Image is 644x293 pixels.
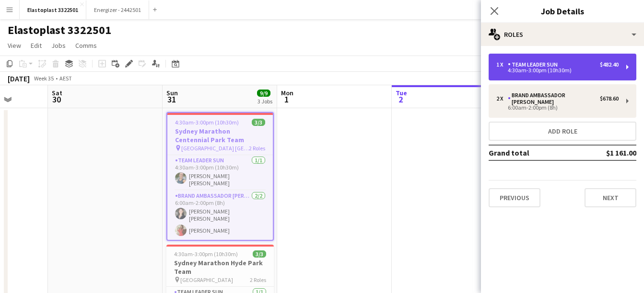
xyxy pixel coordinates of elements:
[253,250,266,258] span: 3/3
[166,89,178,97] span: Sun
[496,68,619,73] div: 4:30am-3:00pm (10h30m)
[166,112,274,241] app-job-card: 4:30am-3:00pm (10h30m)3/3Sydney Marathon Centennial Park Team [GEOGRAPHIC_DATA] [GEOGRAPHIC_DATA]...
[4,39,25,52] a: View
[600,95,619,102] div: $678.60
[51,41,66,50] span: Jobs
[50,94,62,105] span: 30
[174,250,238,258] span: 4:30am-3:00pm (10h30m)
[181,145,249,152] span: [GEOGRAPHIC_DATA] [GEOGRAPHIC_DATA]
[394,94,407,105] span: 2
[47,39,70,52] a: Jobs
[52,89,62,97] span: Sat
[20,0,86,19] button: Elastoplast 3322501
[86,0,149,19] button: Energizer - 2442501
[489,122,636,141] button: Add role
[496,95,508,102] div: 2 x
[8,23,111,37] h1: Elastoplast 3322501
[481,5,644,17] h3: Job Details
[496,61,508,68] div: 1 x
[249,145,265,152] span: 2 Roles
[496,105,619,110] div: 6:00am-2:00pm (8h)
[258,98,272,105] div: 3 Jobs
[59,75,72,82] div: AEST
[396,89,407,97] span: Tue
[489,188,540,207] button: Previous
[576,145,636,160] td: $1 161.00
[167,191,273,240] app-card-role: Brand Ambassador [PERSON_NAME]2/26:00am-2:00pm (8h)[PERSON_NAME] [PERSON_NAME][PERSON_NAME]
[250,276,266,283] span: 2 Roles
[75,41,97,50] span: Comms
[481,23,644,46] div: Roles
[27,39,46,52] a: Edit
[180,276,233,283] span: [GEOGRAPHIC_DATA]
[71,39,101,52] a: Comms
[32,75,56,82] span: Week 35
[166,259,274,276] h3: Sydney Marathon Hyde Park Team
[600,61,619,68] div: $482.40
[281,89,293,97] span: Mon
[167,155,273,191] app-card-role: Team Leader Sun1/14:30am-3:00pm (10h30m)[PERSON_NAME] [PERSON_NAME]
[175,119,239,126] span: 4:30am-3:00pm (10h30m)
[257,90,270,97] span: 9/9
[508,92,600,105] div: Brand Ambassador [PERSON_NAME]
[8,74,30,83] div: [DATE]
[167,127,273,144] h3: Sydney Marathon Centennial Park Team
[585,188,636,207] button: Next
[31,41,42,50] span: Edit
[489,145,576,160] td: Grand total
[508,61,562,68] div: Team Leader Sun
[8,41,21,50] span: View
[252,119,265,126] span: 3/3
[165,94,178,105] span: 31
[280,94,293,105] span: 1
